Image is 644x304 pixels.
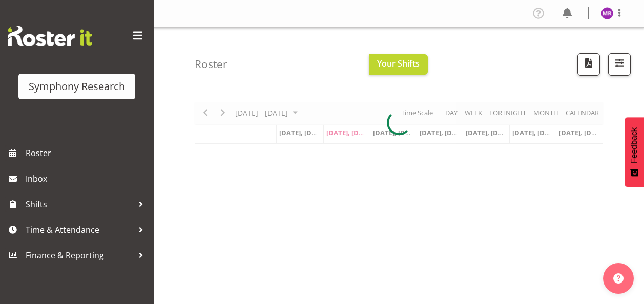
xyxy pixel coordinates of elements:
button: Your Shifts [369,54,428,75]
img: Rosterit website logo [8,26,92,46]
h4: Roster [195,58,227,70]
span: Time & Attendance [26,222,133,237]
span: Shifts [26,197,133,212]
img: minu-rana11870.jpg [601,7,613,19]
span: Finance & Reporting [26,248,133,263]
span: Feedback [630,127,639,163]
span: Inbox [26,171,149,186]
button: Filter Shifts [608,53,631,76]
span: Roster [26,145,149,161]
img: help-xxl-2.png [613,273,624,284]
span: Your Shifts [377,58,420,69]
button: Feedback - Show survey [625,117,644,187]
button: Download a PDF of the roster according to the set date range. [577,53,600,76]
div: Symphony Research [29,79,125,94]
